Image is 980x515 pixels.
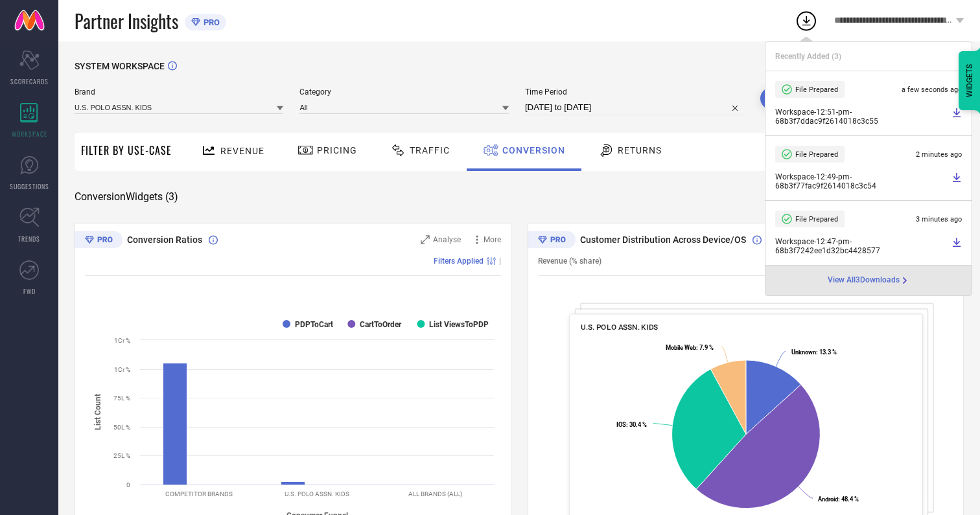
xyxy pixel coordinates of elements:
[580,323,657,332] span: U.S. POLO ASSN. KIDS
[775,172,948,190] span: Workspace - 12:49-pm - 68b3f77fac9f2614018c3c54
[12,129,47,139] span: WORKSPACE
[828,275,910,286] a: View All3Downloads
[127,235,202,245] span: Conversion Ratios
[410,145,450,155] span: Traffic
[126,481,130,488] text: 0
[795,150,838,159] span: File Prepared
[502,145,565,155] span: Conversion
[433,235,461,244] span: Analyse
[951,237,962,255] a: Download
[951,108,962,126] a: Download
[317,145,357,155] span: Pricing
[902,86,962,94] span: a few seconds ago
[295,320,333,329] text: PDPToCart
[916,150,962,159] span: 2 minutes ago
[791,349,815,356] tspan: Unknown
[665,344,713,351] text: : 7.9 %
[75,61,165,71] span: SYSTEM WORKSPACE
[775,108,948,126] span: Workspace - 12:51-pm - 68b3f7ddac9f2614018c3c55
[10,181,49,191] span: SUGGESTIONS
[818,496,838,503] tspan: Android
[795,9,818,32] div: Open download list
[113,424,130,431] text: 50L %
[113,452,130,459] text: 25L %
[818,496,859,503] text: : 48.4 %
[75,87,283,97] span: Brand
[285,490,349,498] text: U.S. POLO ASSN. KIDS
[795,215,838,223] span: File Prepared
[618,145,662,155] span: Returns
[220,146,264,156] span: Revenue
[616,421,626,428] tspan: IOS
[75,8,178,34] span: Partner Insights
[580,235,746,245] span: Customer Distribution Across Device/OS
[421,235,430,244] svg: Zoom
[114,337,130,344] text: 1Cr %
[760,87,830,109] button: Search
[538,257,601,266] span: Revenue (% share)
[484,235,501,244] span: More
[525,100,744,115] input: Select time period
[828,275,900,286] span: View All 3 Downloads
[775,237,948,255] span: Workspace - 12:47-pm - 68b3f7242ee1d32bc4428577
[429,320,489,329] text: List ViewsToPDP
[299,87,508,97] span: Category
[499,257,501,266] span: |
[408,490,462,498] text: ALL BRANDS (ALL)
[81,143,172,158] span: Filter By Use-Case
[791,349,836,356] text: : 13.3 %
[165,490,233,498] text: COMPETITOR BRANDS
[616,421,647,428] text: : 30.4 %
[75,231,122,251] div: Premium
[528,231,576,251] div: Premium
[828,275,910,286] div: Open download page
[360,320,402,329] text: CartToOrder
[795,86,838,94] span: File Prepared
[75,190,178,203] span: Conversion Widgets ( 3 )
[916,215,962,223] span: 3 minutes ago
[10,76,49,86] span: SCORECARDS
[434,257,484,266] span: Filters Applied
[775,52,841,61] span: Recently Added ( 3 )
[23,286,36,296] span: FWD
[113,395,130,402] text: 75L %
[93,394,102,430] tspan: List Count
[665,344,695,351] tspan: Mobile Web
[951,172,962,190] a: Download
[200,17,220,27] span: PRO
[114,366,130,373] text: 1Cr %
[18,234,40,244] span: TRENDS
[525,87,744,97] span: Time Period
